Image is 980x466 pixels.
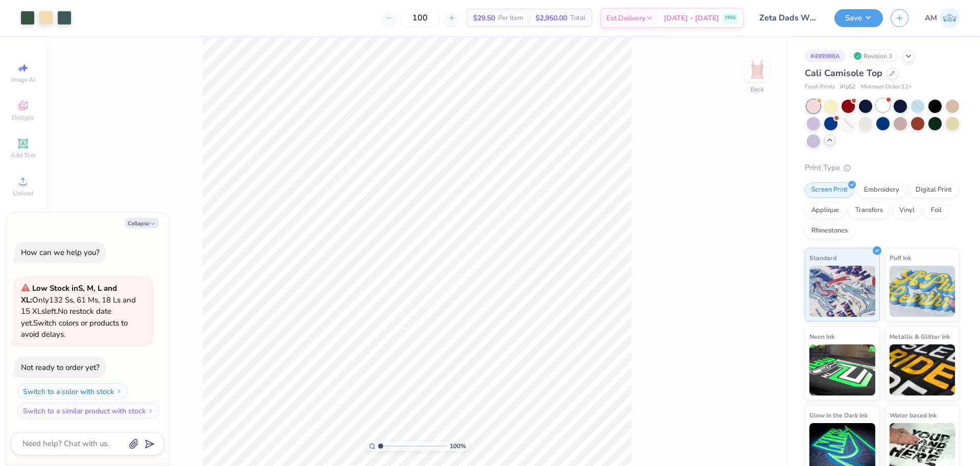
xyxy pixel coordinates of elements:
[400,9,440,27] input: – –
[890,252,911,263] span: Puff Ink
[11,76,35,84] span: Image AI
[834,9,883,27] button: Save
[747,59,767,80] img: Back
[861,83,912,91] span: Minimum Order: 12 +
[809,410,868,421] span: Glow in the Dark Ink
[851,50,898,62] div: Revision 3
[21,283,117,305] strong: Low Stock in S, M, L and XL :
[805,67,882,79] span: Cali Camisole Top
[805,83,835,91] span: Fresh Prints
[752,8,827,28] input: Untitled Design
[125,218,159,228] button: Collapse
[840,83,856,91] span: # fp52
[890,266,955,317] img: Puff Ink
[924,203,948,218] div: Foil
[890,331,950,342] span: Metallic & Glitter Ink
[535,13,567,24] span: $2,950.00
[890,344,955,395] img: Metallic & Glitter Ink
[893,203,921,218] div: Vinyl
[909,182,959,198] div: Digital Print
[849,203,890,218] div: Transfers
[664,13,719,24] span: [DATE] - [DATE]
[890,410,937,421] span: Water based Ink
[940,8,960,28] img: Arvi Mikhail Parcero
[925,12,937,24] span: AM
[570,13,586,24] span: Total
[805,50,846,62] div: # 499988A
[809,252,836,263] span: Standard
[12,113,34,122] span: Designs
[805,162,960,174] div: Print Type
[450,441,466,451] span: 100 %
[857,182,906,198] div: Embroidery
[925,8,960,28] a: AM
[116,388,122,394] img: Switch to a color with stock
[805,203,846,218] div: Applique
[21,306,111,328] span: No restock date yet.
[725,14,736,21] span: FREE
[21,362,100,372] div: Not ready to order yet?
[148,408,154,414] img: Switch to a similar product with stock
[809,266,875,317] img: Standard
[17,403,159,419] button: Switch to a similar product with stock
[11,151,35,159] span: Add Text
[809,344,875,395] img: Neon Ink
[21,283,136,339] span: Only 132 Ss, 61 Ms, 18 Ls and 15 XLs left. Switch colors or products to avoid delays.
[21,247,100,258] div: How can we help you?
[805,223,854,239] div: Rhinestones
[805,182,854,198] div: Screen Print
[498,13,523,24] span: Per Item
[473,13,495,24] span: $29.50
[13,189,33,197] span: Upload
[606,13,645,24] span: Est. Delivery
[17,383,128,400] button: Switch to a color with stock
[809,331,834,342] span: Neon Ink
[751,85,764,94] div: Back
